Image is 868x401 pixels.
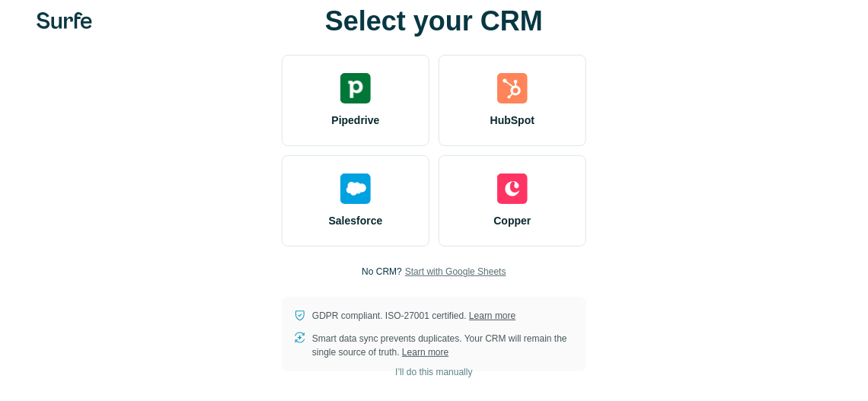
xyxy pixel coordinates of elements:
[395,365,472,379] span: I’ll do this manually
[497,173,528,204] img: copper's logo
[340,73,371,103] img: pipedrive's logo
[469,310,515,321] a: Learn more
[402,347,448,358] a: Learn more
[312,332,574,359] p: Smart data sync prevents duplicates. Your CRM will remain the single source of truth.
[340,173,371,204] img: salesforce's logo
[490,113,535,128] span: HubSpot
[312,309,515,323] p: GDPR compliant. ISO-27001 certified.
[385,361,483,383] button: I’ll do this manually
[329,213,383,228] span: Salesforce
[405,265,506,278] button: Start with Google Sheets
[37,12,92,29] img: Surfe's logo
[497,73,528,103] img: hubspot's logo
[282,6,586,37] h1: Select your CRM
[331,113,379,128] span: Pipedrive
[362,265,402,278] p: No CRM?
[494,213,531,228] span: Copper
